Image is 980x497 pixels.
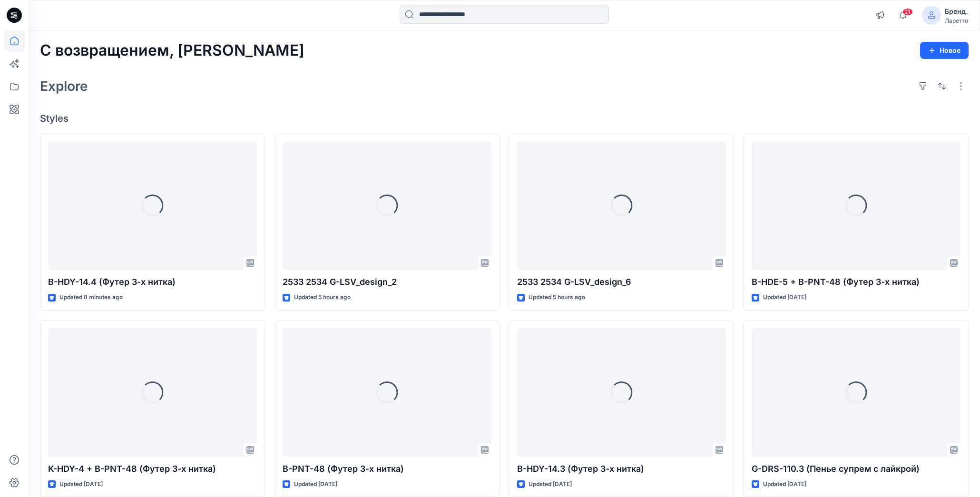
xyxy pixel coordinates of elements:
p: Updated 5 hours ago [529,292,585,302]
p: Updated [DATE] [529,479,572,489]
svg: avatar [928,11,935,19]
button: Новое [920,42,969,59]
p: B-HDE-5 + B-PNT-48 (Футер 3-х нитка) [752,275,960,289]
p: B-HDY-14.4 (Футер 3-х нитка) [48,275,257,289]
ya-tr-span: Бренд. [945,7,968,15]
p: B-PNT-48 (Футер 3-х нитка) [283,462,491,476]
ya-tr-span: С возвращением, [PERSON_NAME] [40,41,304,59]
p: Updated [DATE] [763,292,806,302]
p: Updated [DATE] [763,479,806,489]
p: K-HDY-4 + B-PNT-48 (Футер 3-х нитка) [48,462,257,476]
p: B-HDY-14.3 (Футер 3-х нитка) [517,462,726,476]
p: Updated 8 minutes ago [59,292,123,302]
ya-tr-span: Ларетто [945,17,968,24]
p: 2533 2534 G-LSV_design_6 [517,275,726,289]
p: G-DRS-110.3 (Пенье супрем с лайкрой) [752,462,960,476]
p: Updated [DATE] [294,479,337,489]
h4: Styles [40,113,969,124]
span: 21 [902,8,913,16]
h2: Explore [40,78,88,94]
p: Updated 5 hours ago [294,292,351,302]
p: Updated [DATE] [59,479,103,489]
p: 2533 2534 G-LSV_design_2 [283,275,491,289]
